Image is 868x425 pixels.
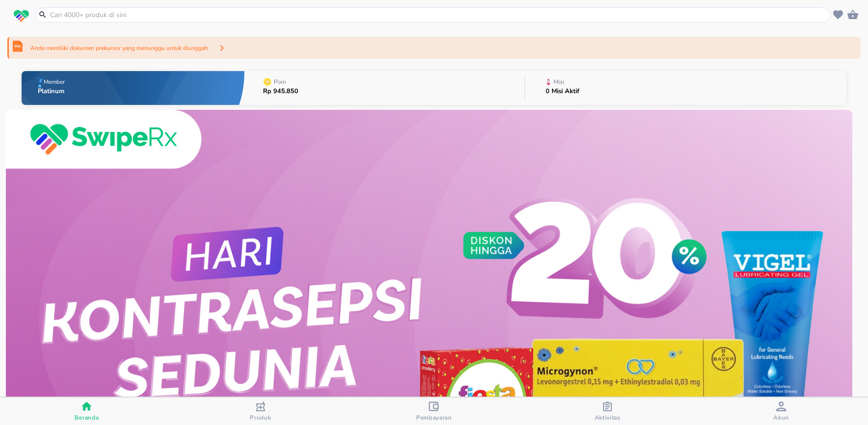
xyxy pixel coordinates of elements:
[595,414,621,422] span: Aktivitas
[416,414,452,422] span: Pembayaran
[525,69,846,107] button: Misi0 Misi Aktif
[250,414,271,422] span: Produk
[44,79,65,85] p: Member
[546,88,579,95] p: 0 Misi Aktif
[38,88,67,95] p: Platinum
[13,41,23,52] img: prekursor-icon.04a7e01b.svg
[773,414,789,422] span: Akun
[274,79,286,85] p: Poin
[75,414,99,422] span: Beranda
[22,69,244,107] button: MemberPlatinum
[347,398,521,425] button: Pembayaran
[30,44,208,52] p: Anda memiliki dokumen prekursor yang menunggu untuk diunggah
[694,398,868,425] button: Akun
[174,398,347,425] button: Produk
[263,88,298,95] p: Rp 945.850
[244,69,525,107] button: PoinRp 945.850
[521,398,694,425] button: Aktivitas
[14,10,29,23] img: logo_swiperx_s.bd005f3b.svg
[553,79,564,85] p: Misi
[49,10,828,20] input: Cari 4000+ produk di sini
